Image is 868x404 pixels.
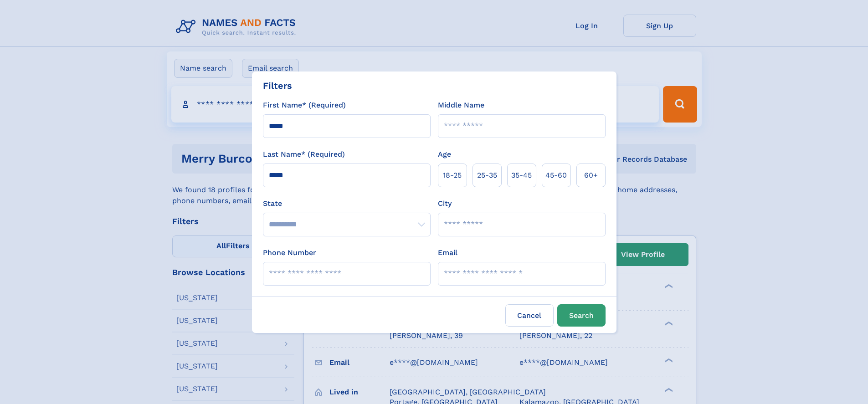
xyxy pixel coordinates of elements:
[263,149,345,160] label: Last Name* (Required)
[443,170,462,181] span: 18‑25
[438,198,452,209] label: City
[477,170,497,181] span: 25‑35
[545,170,567,181] span: 45‑60
[584,170,598,181] span: 60+
[557,304,606,327] button: Search
[263,247,316,258] label: Phone Number
[263,198,431,209] label: State
[438,149,451,160] label: Age
[438,100,484,111] label: Middle Name
[505,304,554,327] label: Cancel
[263,79,292,92] div: Filters
[438,247,457,258] label: Email
[263,100,346,111] label: First Name* (Required)
[511,170,532,181] span: 35‑45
